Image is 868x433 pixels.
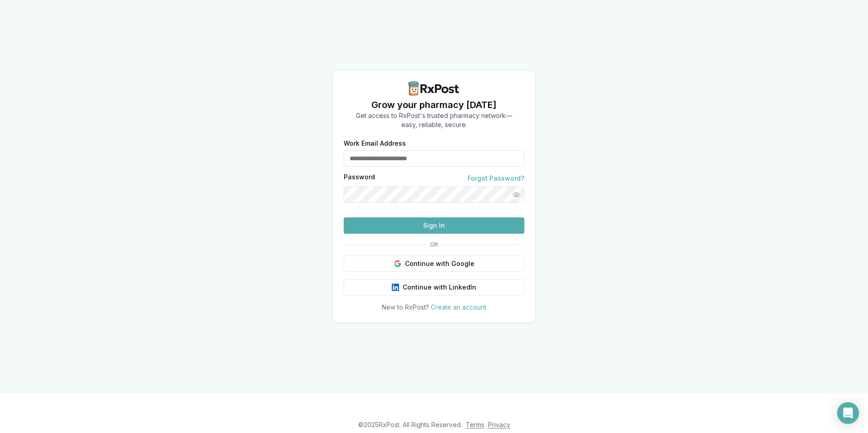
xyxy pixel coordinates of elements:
span: OR [426,241,442,248]
img: RxPost Logo [405,81,463,96]
button: Show password [508,187,524,203]
label: Work Email Address [344,140,524,147]
a: Forgot Password? [468,174,524,183]
button: Continue with LinkedIn [344,279,524,295]
label: Password [344,174,375,183]
img: Google [394,260,401,267]
div: Open Intercom Messenger [837,402,859,424]
a: Create an account [431,303,486,311]
p: Get access to RxPost's trusted pharmacy network— easy, reliable, secure. [356,111,512,129]
a: Terms [466,421,484,428]
a: Privacy [488,421,510,428]
span: New to RxPost? [382,303,429,311]
img: LinkedIn [392,284,399,291]
h1: Grow your pharmacy [DATE] [356,98,512,111]
button: Sign In [344,217,524,234]
button: Continue with Google [344,256,524,272]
